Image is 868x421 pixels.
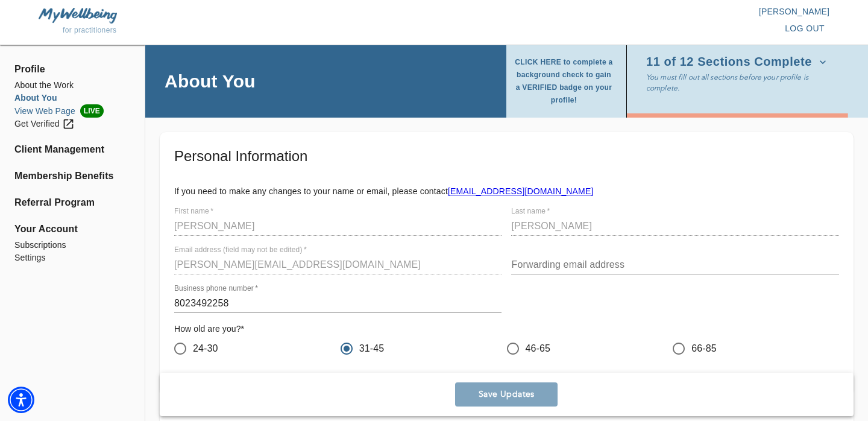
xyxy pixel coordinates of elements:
a: View Web PageLIVE [14,104,130,118]
a: Membership Benefits [14,169,130,183]
span: LIVE [80,104,104,118]
p: [PERSON_NAME] [434,5,829,17]
label: First name [174,208,213,215]
button: log out [780,17,829,40]
span: Your Account [14,222,130,236]
span: 24-30 [193,341,218,356]
button: 11 of 12 Sections Complete [646,52,831,72]
h4: About You [165,70,256,92]
span: log out [785,21,825,36]
button: CLICK HERE to complete a background check to gain a VERIFIED badge on your profile! [514,52,619,110]
a: Settings [14,252,130,264]
span: 11 of 12 Sections Complete [646,56,826,68]
span: 46-65 [526,341,551,356]
a: Client Management [14,142,130,157]
div: Accessibility Menu [8,387,34,413]
a: Referral Program [14,195,130,210]
a: [EMAIL_ADDRESS][DOMAIN_NAME] [448,186,593,196]
a: About the Work [14,79,130,92]
span: for practitioners [63,26,117,34]
img: MyWellbeing [39,8,117,23]
h5: Personal Information [174,147,839,166]
li: View Web Page [14,104,130,118]
a: Get Verified [14,118,130,130]
label: Business phone number [174,285,258,293]
span: 66-85 [691,341,717,356]
label: Email address (field may not be edited) [174,247,307,254]
a: About You [14,92,130,104]
label: Last name [511,208,550,215]
a: Subscriptions [14,239,130,252]
div: Get Verified [14,118,75,130]
p: You must fill out all sections before your profile is complete. [646,72,834,93]
p: If you need to make any changes to your name or email, please contact [174,185,839,197]
span: 31-45 [359,341,385,356]
span: CLICK HERE to complete a background check to gain a VERIFIED badge on your profile! [514,56,614,107]
h6: How old are you? * [174,323,839,336]
span: Profile [14,62,130,77]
